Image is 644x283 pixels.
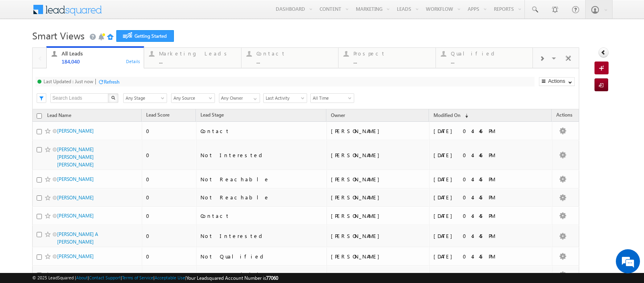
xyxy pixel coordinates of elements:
img: d_60004797649_company_0_60004797649 [14,42,34,53]
a: [PERSON_NAME] [57,176,94,182]
div: 0 [146,271,192,278]
div: Lead Source Filter [171,93,215,103]
a: About [76,275,88,280]
div: Not Reachable [200,271,311,278]
div: Chat with us now [42,42,135,53]
a: [PERSON_NAME] [57,195,94,201]
div: [PERSON_NAME] [331,127,425,135]
span: Lead Score [146,112,169,118]
textarea: Type your message and hit 'Enter' [10,74,147,215]
input: Search Leads [50,93,109,103]
a: Last Activity [263,93,307,103]
img: Search [111,96,115,100]
div: Marketing Leads [159,50,237,57]
a: Prospect... [338,48,436,68]
a: [PERSON_NAME] [57,213,94,219]
a: Acceptable Use [155,275,185,280]
div: Not Interested [200,152,311,159]
a: Lead Stage [196,111,228,121]
div: Prospect [353,50,431,57]
a: [PERSON_NAME] [57,128,94,134]
div: Refresh [104,79,120,85]
button: Actions [539,77,575,86]
span: Your Leadsquared Account Number is [186,275,278,281]
div: Details [126,57,141,65]
div: Contact [200,212,311,219]
a: [PERSON_NAME] A [PERSON_NAME] [57,231,98,245]
div: All Leads [62,50,139,57]
a: [PERSON_NAME] [PERSON_NAME] [PERSON_NAME] [57,146,94,168]
div: Not Qualified [200,253,311,260]
a: Marketing Leads... [144,48,242,68]
a: Any Source [171,93,215,103]
a: [PERSON_NAME] [57,253,94,259]
div: [DATE] 04:45 PM [433,232,544,240]
div: 0 [146,152,192,159]
div: ... [353,58,431,64]
div: [PERSON_NAME] [331,212,425,219]
span: Any Source [171,94,212,102]
em: Start Chat [109,221,146,232]
div: 184,040 [62,58,139,64]
div: 0 [146,253,192,260]
div: [DATE] 04:45 PM [433,271,544,278]
div: ... [159,58,237,64]
div: [PERSON_NAME] [331,271,425,278]
div: 0 [146,127,192,135]
span: 77060 [266,275,278,281]
div: [PERSON_NAME] [331,176,425,183]
a: Any Stage [123,93,167,103]
span: Smart Views [32,29,85,42]
div: [DATE] 04:46 PM [433,127,544,135]
div: Contact [200,127,311,135]
span: Any Stage [124,94,164,102]
span: Lead Stage [200,112,224,118]
div: Lead Stage Filter [123,93,167,103]
div: [PERSON_NAME] [331,253,425,260]
span: Last Activity [264,94,304,102]
div: [PERSON_NAME] [331,152,425,159]
div: Not Interested [200,232,311,240]
div: Minimize live chat window [132,4,151,23]
div: [DATE] 04:45 PM [433,253,544,260]
a: All Leads184,040Details [46,46,144,69]
a: Show All Items [249,94,259,102]
div: Not Reachable [200,194,311,201]
a: Modified On (sorted descending) [429,111,472,121]
div: Not Reachable [200,176,311,183]
div: [DATE] 04:45 PM [433,176,544,183]
div: [DATE] 04:45 PM [433,212,544,219]
a: Lead Score [142,111,173,121]
div: [DATE] 04:45 PM [433,194,544,201]
a: Contact... [241,48,339,68]
div: ... [256,58,334,64]
div: [PERSON_NAME] [331,194,425,201]
div: 0 [146,232,192,240]
div: Owner Filter [219,93,259,103]
div: 0 [146,176,192,183]
a: All Time [310,93,354,103]
div: [PERSON_NAME] [331,232,425,240]
div: 0 [146,194,192,201]
div: 0 [146,212,192,219]
span: Actions [552,111,576,121]
div: Contact [256,50,334,57]
span: Modified On [433,112,460,118]
span: (sorted descending) [462,113,468,119]
a: Qualified... [436,48,533,68]
span: © 2025 LeadSquared | | | | | [32,274,278,282]
div: [DATE] 04:46 PM [433,152,544,159]
div: Qualified [451,50,528,57]
span: All Time [311,94,351,102]
div: Last Updated : Just now [43,78,93,84]
input: Type to Search [219,93,260,103]
a: Lead Name [43,111,75,121]
input: Check all records [37,113,42,119]
span: Owner [331,112,345,118]
a: Terms of Service [122,275,153,280]
a: [PERSON_NAME] [57,272,94,278]
div: ... [451,58,528,64]
a: Getting Started [116,30,174,42]
a: Contact Support [89,275,121,280]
